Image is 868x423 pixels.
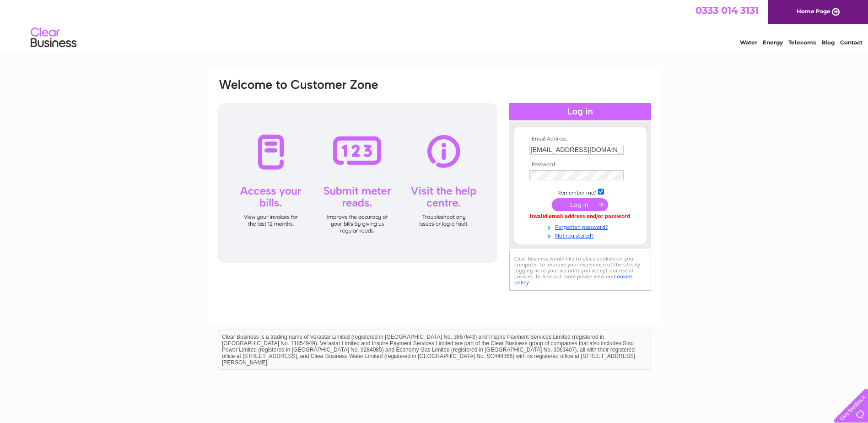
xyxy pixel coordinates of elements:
a: Not registered? [529,231,633,239]
div: Invalid email address and/or password [529,213,631,220]
a: Contact [840,39,863,46]
td: Remember me? [527,187,633,196]
img: logo.png [30,24,77,52]
a: Energy [763,39,783,46]
a: Water [740,39,757,46]
div: Clear Business is a trading name of Verastar Limited (registered in [GEOGRAPHIC_DATA] No. 3667643... [218,5,651,44]
th: Password: [527,162,633,168]
a: 0333 014 3131 [695,5,759,16]
a: Telecoms [788,39,816,46]
a: Blog [821,39,835,46]
a: Forgotten password? [529,222,633,231]
a: cookies policy [514,273,632,286]
div: Clear Business would like to place cookies on your computer to improve your experience of the sit... [509,251,651,291]
th: Email Address: [527,136,633,142]
input: Submit [552,198,608,211]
